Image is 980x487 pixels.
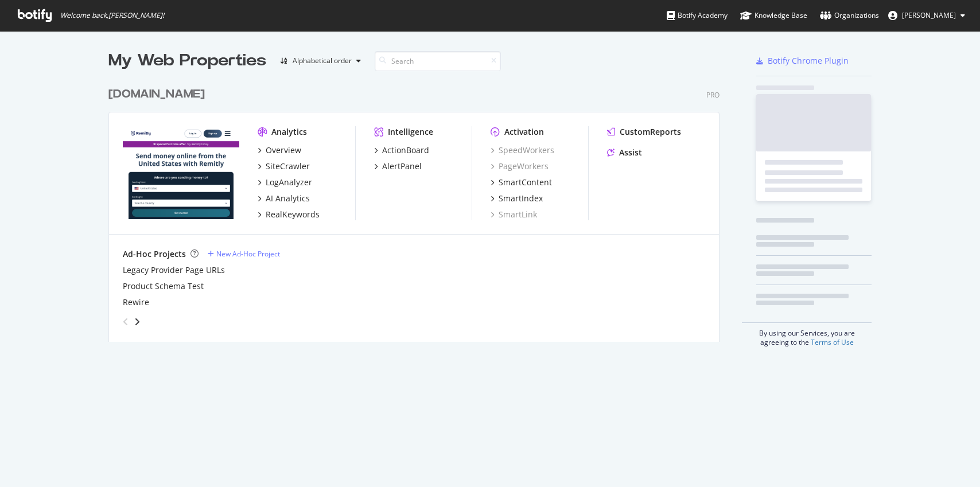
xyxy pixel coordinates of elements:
[491,193,543,204] a: SmartIndex
[266,209,320,220] div: RealKeywords
[275,52,365,70] button: Alphabetical order
[118,313,133,331] div: angle-left
[374,161,422,172] a: AlertPanel
[382,145,429,156] div: ActionBoard
[258,145,301,156] a: Overview
[266,177,312,188] div: LogAnalyzer
[266,145,301,156] div: Overview
[607,126,681,138] a: CustomReports
[293,57,352,64] div: Alphabetical order
[740,10,807,21] div: Knowledge Base
[879,6,974,25] button: [PERSON_NAME]
[60,11,164,20] span: Welcome back, [PERSON_NAME] !
[902,10,956,20] span: Oksana Salvarovska
[491,145,554,156] a: SpeedWorkers
[706,90,720,100] div: Pro
[108,86,209,103] a: [DOMAIN_NAME]
[123,248,186,260] div: Ad-Hoc Projects
[208,249,280,259] a: New Ad-Hoc Project
[374,145,429,156] a: ActionBoard
[504,126,544,138] div: Activation
[499,193,543,204] div: SmartIndex
[271,126,307,138] div: Analytics
[123,297,149,308] a: Rewire
[375,51,501,71] input: Search
[388,126,433,138] div: Intelligence
[266,193,310,204] div: AI Analytics
[123,264,225,276] a: Legacy Provider Page URLs
[619,147,642,158] div: Assist
[133,316,141,328] div: angle-right
[258,161,310,172] a: SiteCrawler
[216,249,280,259] div: New Ad-Hoc Project
[108,86,205,103] div: [DOMAIN_NAME]
[258,193,310,204] a: AI Analytics
[667,10,728,21] div: Botify Academy
[258,177,312,188] a: LogAnalyzer
[607,147,642,158] a: Assist
[491,209,537,220] a: SmartLink
[108,72,729,342] div: grid
[756,55,849,67] a: Botify Chrome Plugin
[820,10,879,21] div: Organizations
[123,126,239,219] img: remitly.com
[742,322,872,347] div: By using our Services, you are agreeing to the
[123,280,204,292] a: Product Schema Test
[491,177,552,188] a: SmartContent
[382,161,422,172] div: AlertPanel
[266,161,310,172] div: SiteCrawler
[491,161,549,172] a: PageWorkers
[499,177,552,188] div: SmartContent
[768,55,849,67] div: Botify Chrome Plugin
[811,337,854,347] a: Terms of Use
[258,209,320,220] a: RealKeywords
[620,126,681,138] div: CustomReports
[108,49,266,72] div: My Web Properties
